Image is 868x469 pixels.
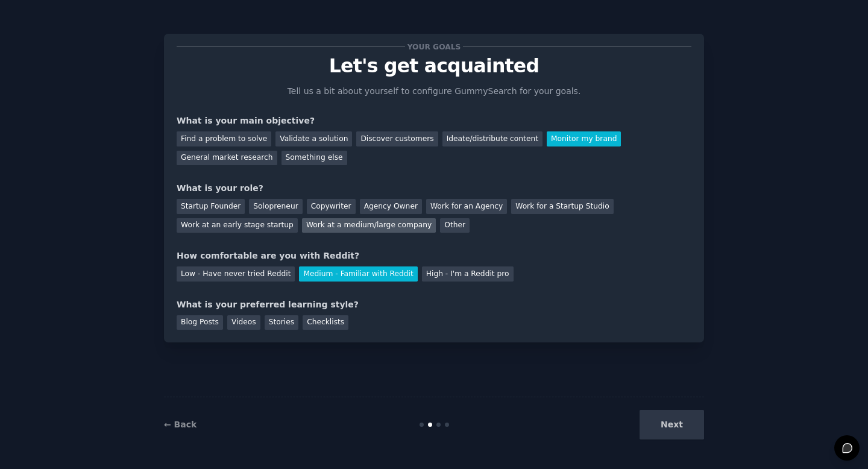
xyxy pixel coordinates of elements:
[177,218,298,233] div: Work at an early stage startup
[177,315,223,330] div: Blog Posts
[177,151,277,166] div: General market research
[177,131,271,146] div: Find a problem to solve
[227,315,260,330] div: Videos
[511,199,613,214] div: Work for a Startup Studio
[302,218,436,233] div: Work at a medium/large company
[177,298,691,311] div: What is your preferred learning style?
[356,131,438,146] div: Discover customers
[303,315,348,330] div: Checklists
[405,40,463,53] span: Your goals
[177,115,691,127] div: What is your main objective?
[442,131,542,146] div: Ideate/distribute content
[275,131,352,146] div: Validate a solution
[249,199,302,214] div: Solopreneur
[177,250,691,262] div: How comfortable are you with Reddit?
[177,199,245,214] div: Startup Founder
[177,266,295,282] div: Low - Have never tried Reddit
[299,266,417,282] div: Medium - Familiar with Reddit
[281,151,347,166] div: Something else
[177,182,691,195] div: What is your role?
[177,55,691,77] p: Let's get acquainted
[422,266,514,282] div: High - I'm a Reddit pro
[426,199,507,214] div: Work for an Agency
[265,315,298,330] div: Stories
[547,131,621,146] div: Monitor my brand
[440,218,470,233] div: Other
[164,420,197,429] a: ← Back
[307,199,356,214] div: Copywriter
[360,199,422,214] div: Agency Owner
[282,85,586,98] p: Tell us a bit about yourself to configure GummySearch for your goals.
